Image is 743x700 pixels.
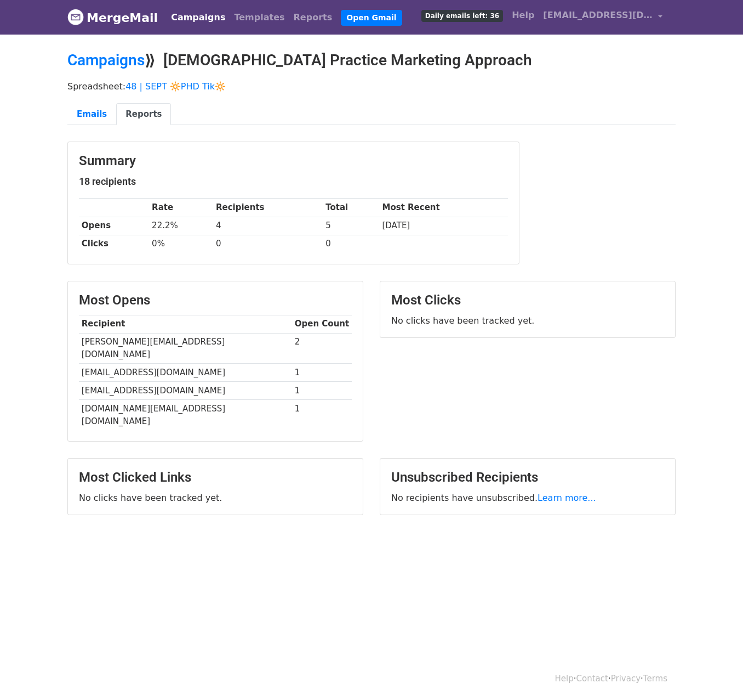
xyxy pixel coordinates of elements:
[213,217,323,235] td: 4
[341,10,402,26] a: Open Gmail
[380,199,508,217] th: Most Recent
[213,199,323,217] th: Recipients
[391,292,664,308] h3: Most Clicks
[79,292,352,308] h3: Most Opens
[79,217,149,235] th: Opens
[79,492,352,504] p: No clicks have been tracked yet.
[79,333,292,364] td: [PERSON_NAME][EMAIL_ADDRESS][DOMAIN_NAME]
[539,4,667,30] a: [EMAIL_ADDRESS][DOMAIN_NAME]
[149,199,213,217] th: Rate
[391,470,664,486] h3: Unsubscribed Recipients
[116,103,171,126] a: Reports
[79,176,508,188] h5: 18 recipients
[149,235,213,253] td: 0%
[421,10,503,22] span: Daily emails left: 36
[79,315,292,333] th: Recipient
[67,81,676,92] p: Spreadsheet:
[323,199,379,217] th: Total
[611,674,641,684] a: Privacy
[576,674,608,684] a: Contact
[79,382,292,400] td: [EMAIL_ADDRESS][DOMAIN_NAME]
[543,9,653,22] span: [EMAIL_ADDRESS][DOMAIN_NAME]
[79,470,352,486] h3: Most Clicked Links
[125,81,226,92] a: 48 | SEPT 🔆PHD Tik🔆
[555,674,574,684] a: Help
[79,364,292,382] td: [EMAIL_ADDRESS][DOMAIN_NAME]
[67,103,116,126] a: Emails
[79,400,292,430] td: [DOMAIN_NAME][EMAIL_ADDRESS][DOMAIN_NAME]
[167,7,230,29] a: Campaigns
[289,7,337,29] a: Reports
[417,4,507,26] a: Daily emails left: 36
[292,364,352,382] td: 1
[67,6,158,29] a: MergeMail
[230,7,289,29] a: Templates
[323,217,379,235] td: 5
[292,315,352,333] th: Open Count
[391,315,664,326] p: No clicks have been tracked yet.
[391,492,664,504] p: No recipients have unsubscribed.
[292,382,352,400] td: 1
[688,647,743,700] iframe: Chat Widget
[79,235,149,253] th: Clicks
[292,400,352,430] td: 1
[538,493,596,503] a: Learn more...
[67,51,145,69] a: Campaigns
[67,9,84,25] img: MergeMail logo
[292,333,352,364] td: 2
[213,235,323,253] td: 0
[149,217,213,235] td: 22.2%
[643,674,667,684] a: Terms
[380,217,508,235] td: [DATE]
[507,4,539,26] a: Help
[79,153,508,169] h3: Summary
[323,235,379,253] td: 0
[67,51,676,70] h2: ⟫ [DEMOGRAPHIC_DATA] Practice Marketing Approach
